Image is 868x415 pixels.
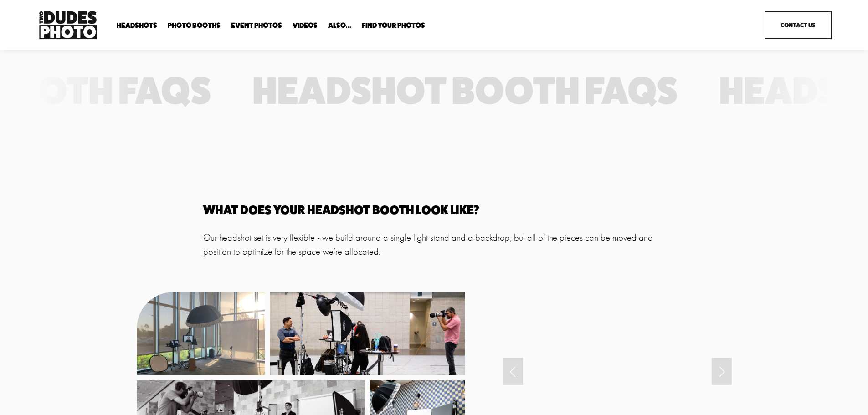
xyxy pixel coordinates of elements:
span: Find Your Photos [362,22,425,29]
span: Also... [328,22,351,29]
a: folder dropdown [117,21,157,30]
span: Headshots [117,22,157,29]
h4: What does your headshot Booth Look like? [203,204,665,216]
a: Previous Slide [503,358,523,385]
img: Two Dudes Photo | Headshots, Portraits &amp; Photo Booths [36,9,99,41]
a: folder dropdown [362,21,425,30]
a: Next Slide [712,358,732,385]
a: Videos [293,21,318,30]
a: Event Photos [231,21,282,30]
a: folder dropdown [328,21,351,30]
a: folder dropdown [168,21,221,30]
a: Contact Us [765,11,832,39]
p: Our headshot set is very flexible - we build around a single light stand and a backdrop, but all ... [203,231,665,259]
tspan: Headshot Booth FAQs [252,67,678,113]
span: Photo Booths [168,22,221,29]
